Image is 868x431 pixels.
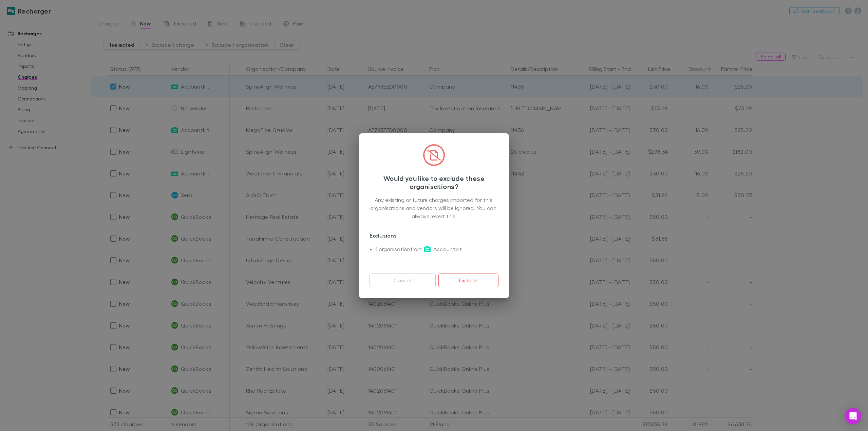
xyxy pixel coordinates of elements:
[370,174,498,190] h3: Would you like to exclude these organisations?
[370,231,498,240] p: Exclusions
[370,274,436,287] button: Cancel
[424,246,431,252] img: Accountkit's Logo
[376,245,498,260] li: 1 organisation from
[845,408,861,424] div: Open Intercom Messenger
[438,274,498,287] button: Exclude
[433,245,462,253] span: Accountkit
[370,196,498,260] div: Any existing or future charges imported for this organisations and vendors will be ignored. You c...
